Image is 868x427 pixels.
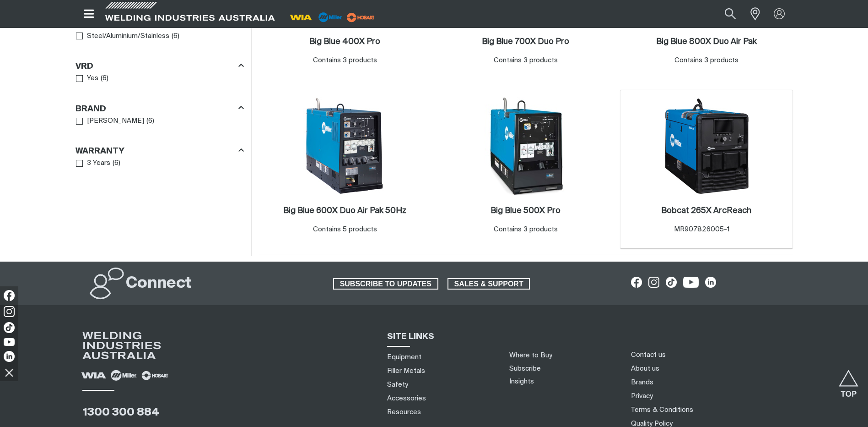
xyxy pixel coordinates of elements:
h3: Brand [75,104,106,115]
div: Warranty [75,145,244,157]
span: ( 6 ) [146,116,154,126]
h3: Warranty [75,146,124,157]
a: Safety [387,380,408,389]
a: Bobcat 265X ArcReach [661,206,751,216]
a: About us [631,364,659,373]
div: Contains 3 products [313,55,377,66]
ul: VRD [76,72,243,85]
a: Terms & Conditions [631,405,693,415]
img: Big Blue 500X Pro [477,97,575,195]
ul: Warranty [76,157,243,170]
span: SUBSCRIBE TO UPDATES [334,278,437,290]
img: Instagram [4,306,15,317]
a: Accessories [387,394,426,403]
a: [PERSON_NAME] [76,115,145,127]
h2: Big Blue 400X Pro [309,38,380,46]
h3: VRD [75,61,93,72]
img: miller [344,11,377,24]
a: Big Blue 500X Pro [491,206,561,216]
a: Steel/Aluminium/Stainless [76,30,170,43]
span: SALES & SUPPORT [448,278,529,290]
a: Big Blue 400X Pro [309,37,380,47]
h2: Big Blue 500X Pro [491,207,561,215]
img: YouTube [4,338,15,346]
a: miller [344,14,377,21]
a: 1300 300 884 [82,407,159,418]
span: SITE LINKS [387,333,434,341]
a: 3 Years [76,157,111,170]
span: Yes [87,73,98,84]
h2: Big Blue 800X Duo Air Pak [656,38,757,46]
a: Brands [631,378,653,387]
button: Search products [715,4,746,24]
div: VRD [75,60,244,72]
span: ( 6 ) [113,158,120,169]
img: hide socials [1,365,17,380]
a: Contact us [631,350,666,360]
img: Bobcat 265X ArcReach [658,97,755,195]
div: Contains 3 products [494,224,558,235]
span: ( 6 ) [172,31,179,42]
img: Big Blue 600X Duo Air Pak 50Hz [296,97,394,195]
a: Resources [387,407,421,417]
h2: Bobcat 265X ArcReach [661,207,751,215]
span: [PERSON_NAME] [87,116,144,126]
span: ( 6 ) [101,73,108,84]
h2: Connect [126,274,192,294]
img: TikTok [4,322,15,333]
a: Yes [76,72,99,85]
img: LinkedIn [4,351,15,362]
a: Equipment [387,352,421,362]
a: Big Blue 600X Duo Air Pak 50Hz [283,206,406,216]
span: MR907826005-1 [674,226,730,233]
button: Scroll to top [838,370,859,390]
div: Contains 3 products [494,55,558,66]
h2: Big Blue 600X Duo Air Pak 50Hz [283,207,406,215]
span: 3 Years [87,158,110,169]
a: Insights [509,378,534,385]
input: Product name or item number... [703,4,745,24]
a: Big Blue 700X Duo Pro [482,37,569,47]
ul: Brand [76,115,243,127]
nav: Sitemap [384,350,498,419]
ul: Weldable Materials [76,30,243,43]
a: SALES & SUPPORT [447,278,530,290]
a: SUBSCRIBE TO UPDATES [333,278,438,290]
span: Steel/Aluminium/Stainless [87,31,169,42]
a: Privacy [631,391,653,401]
h2: Big Blue 700X Duo Pro [482,38,569,46]
div: Brand [75,102,244,115]
a: Big Blue 800X Duo Air Pak [656,37,757,47]
div: Contains 3 products [674,55,739,66]
a: Where to Buy [509,352,552,359]
a: Filler Metals [387,366,425,376]
img: Facebook [4,290,15,301]
a: Subscribe [509,365,541,372]
div: Contains 5 products [313,224,377,235]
